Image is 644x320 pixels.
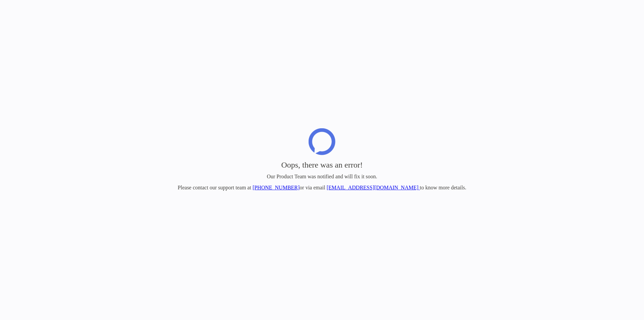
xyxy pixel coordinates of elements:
[267,172,377,181] p: Our Product Team was notified and will fix it soon.
[253,185,300,190] a: [PHONE_NUMBER]
[281,161,363,170] h2: Oops, there was an error!
[178,183,466,192] p: Please contact our support team at or via email to know more details.
[309,128,335,155] img: Zoe Financial
[327,185,420,190] a: [EMAIL_ADDRESS][DOMAIN_NAME]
